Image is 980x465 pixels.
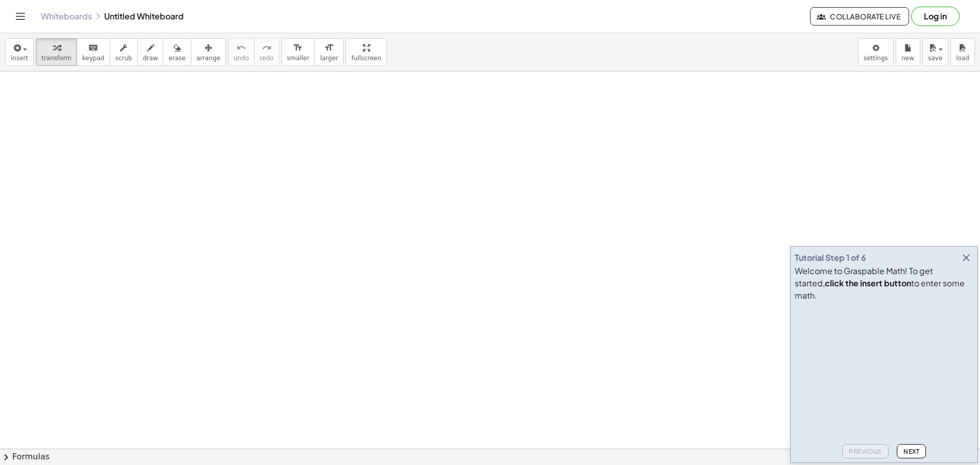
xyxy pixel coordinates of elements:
button: redoredo [254,38,279,66]
span: keypad [82,55,105,62]
a: Whiteboards [41,11,92,21]
button: insert [5,38,34,66]
i: redo [262,42,272,54]
span: save [928,55,942,62]
span: arrange [197,55,220,62]
b: click the insert button [825,278,911,288]
i: keyboard [88,42,98,54]
button: arrange [191,38,226,66]
div: Welcome to Graspable Math! To get started, to enter some math. [795,265,973,302]
button: new [896,38,920,66]
span: larger [320,55,338,62]
span: insert [11,55,28,62]
button: load [950,38,975,66]
span: transform [41,55,71,62]
span: Next [903,448,919,455]
button: transform [36,38,77,66]
button: save [922,38,948,66]
span: fullscreen [351,55,381,62]
span: erase [168,55,185,62]
button: erase [163,38,191,66]
span: load [956,55,969,62]
button: draw [137,38,164,66]
div: Tutorial Step 1 of 6 [795,252,866,264]
span: redo [260,55,274,62]
button: scrub [110,38,138,66]
span: Collaborate Live [819,12,900,21]
button: format_sizesmaller [281,38,315,66]
button: settings [858,38,894,66]
button: fullscreen [346,38,386,66]
button: Log in [911,7,960,26]
i: undo [236,42,246,54]
i: format_size [293,42,303,54]
span: smaller [287,55,309,62]
i: format_size [324,42,334,54]
span: scrub [115,55,132,62]
button: format_sizelarger [314,38,344,66]
button: Next [897,444,926,458]
button: Collaborate Live [810,7,909,26]
button: Toggle navigation [12,8,29,25]
button: undoundo [228,38,255,66]
button: keyboardkeypad [77,38,110,66]
span: draw [143,55,158,62]
span: undo [234,55,249,62]
span: new [901,55,914,62]
span: settings [864,55,888,62]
